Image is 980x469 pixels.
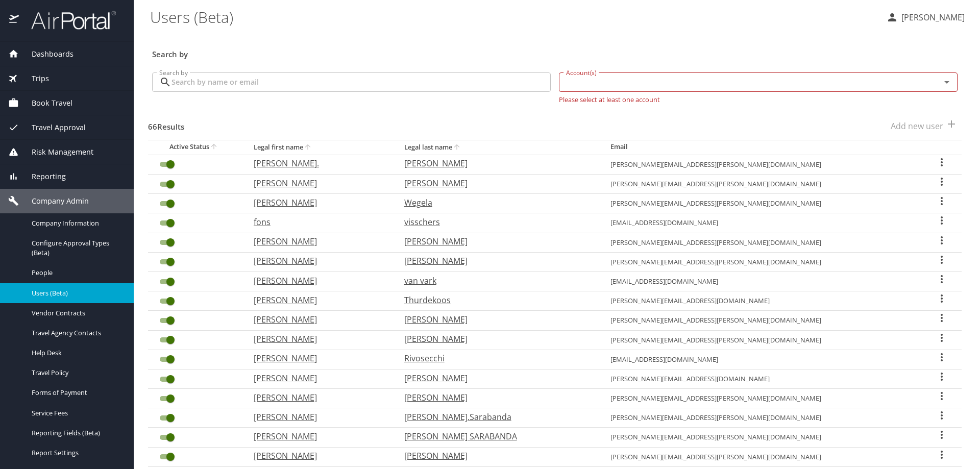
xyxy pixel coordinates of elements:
[303,143,313,153] button: sort
[254,352,384,364] p: [PERSON_NAME]
[602,155,922,174] td: [PERSON_NAME][EMAIL_ADDRESS][PERSON_NAME][DOMAIN_NAME]
[254,333,384,345] p: [PERSON_NAME]
[254,411,384,423] p: [PERSON_NAME]
[254,391,384,404] p: [PERSON_NAME]
[602,350,922,369] td: [EMAIL_ADDRESS][DOMAIN_NAME]
[19,195,89,207] span: Company Admin
[254,235,384,248] p: [PERSON_NAME]
[19,122,86,133] span: Travel Approval
[404,411,590,423] p: [PERSON_NAME].Sarabanda
[32,268,121,278] span: People
[32,308,121,318] span: Vendor Contracts
[32,328,121,338] span: Travel Agency Contacts
[404,372,590,384] p: [PERSON_NAME]
[404,294,590,306] p: Thurdekoos
[150,1,878,33] h1: Users (Beta)
[404,216,590,228] p: visschers
[602,140,922,155] th: Email
[19,146,93,158] span: Risk Management
[559,94,958,103] p: Please select at least one account
[404,255,590,267] p: [PERSON_NAME]
[254,450,384,462] p: [PERSON_NAME]
[254,275,384,287] p: [PERSON_NAME]
[254,216,384,228] p: fons
[602,271,922,291] td: [EMAIL_ADDRESS][DOMAIN_NAME]
[602,213,922,233] td: [EMAIL_ADDRESS][DOMAIN_NAME]
[404,450,590,462] p: [PERSON_NAME]
[152,42,958,60] h3: Search by
[254,177,384,189] p: [PERSON_NAME]
[404,313,590,326] p: [PERSON_NAME]
[940,75,954,89] button: Open
[602,311,922,330] td: [PERSON_NAME][EMAIL_ADDRESS][PERSON_NAME][DOMAIN_NAME]
[254,313,384,326] p: [PERSON_NAME]
[148,140,246,155] th: Active Status
[209,142,219,152] button: sort
[254,372,384,384] p: [PERSON_NAME]
[254,430,384,442] p: [PERSON_NAME]
[254,196,384,209] p: [PERSON_NAME]
[404,235,590,248] p: [PERSON_NAME]
[171,72,551,92] input: Search by name or email
[32,388,121,398] span: Forms of Payment
[32,428,121,438] span: Reporting Fields (Beta)
[404,275,590,287] p: van vark
[32,218,121,228] span: Company Information
[404,333,590,345] p: [PERSON_NAME]
[602,369,922,388] td: [PERSON_NAME][EMAIL_ADDRESS][DOMAIN_NAME]
[898,11,965,23] p: [PERSON_NAME]
[254,255,384,267] p: [PERSON_NAME]
[20,10,116,30] img: airportal-logo.png
[602,175,922,194] td: [PERSON_NAME][EMAIL_ADDRESS][PERSON_NAME][DOMAIN_NAME]
[32,288,121,298] span: Users (Beta)
[602,447,922,466] td: [PERSON_NAME][EMAIL_ADDRESS][PERSON_NAME][DOMAIN_NAME]
[602,408,922,428] td: [PERSON_NAME][EMAIL_ADDRESS][PERSON_NAME][DOMAIN_NAME]
[396,140,602,155] th: Legal last name
[19,48,73,60] span: Dashboards
[602,252,922,271] td: [PERSON_NAME][EMAIL_ADDRESS][PERSON_NAME][DOMAIN_NAME]
[32,408,121,418] span: Service Fees
[32,448,121,458] span: Report Settings
[404,196,590,209] p: Wegela
[246,140,396,155] th: Legal first name
[602,428,922,447] td: [PERSON_NAME][EMAIL_ADDRESS][PERSON_NAME][DOMAIN_NAME]
[148,115,184,133] h3: 66 Results
[602,330,922,350] td: [PERSON_NAME][EMAIL_ADDRESS][PERSON_NAME][DOMAIN_NAME]
[602,194,922,213] td: [PERSON_NAME][EMAIL_ADDRESS][PERSON_NAME][DOMAIN_NAME]
[404,157,590,169] p: [PERSON_NAME]
[404,430,590,442] p: [PERSON_NAME] SARABANDA
[19,171,66,182] span: Reporting
[254,157,384,169] p: [PERSON_NAME].
[404,352,590,364] p: Rivosecchi
[9,10,20,30] img: icon-airportal.png
[602,291,922,311] td: [PERSON_NAME][EMAIL_ADDRESS][DOMAIN_NAME]
[404,177,590,189] p: [PERSON_NAME]
[602,233,922,252] td: [PERSON_NAME][EMAIL_ADDRESS][PERSON_NAME][DOMAIN_NAME]
[19,97,72,109] span: Book Travel
[254,294,384,306] p: [PERSON_NAME]
[32,348,121,358] span: Help Desk
[602,389,922,408] td: [PERSON_NAME][EMAIL_ADDRESS][PERSON_NAME][DOMAIN_NAME]
[19,73,49,84] span: Trips
[32,368,121,378] span: Travel Policy
[32,238,121,258] span: Configure Approval Types (Beta)
[882,8,969,27] button: [PERSON_NAME]
[404,391,590,404] p: [PERSON_NAME]
[452,143,462,153] button: sort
